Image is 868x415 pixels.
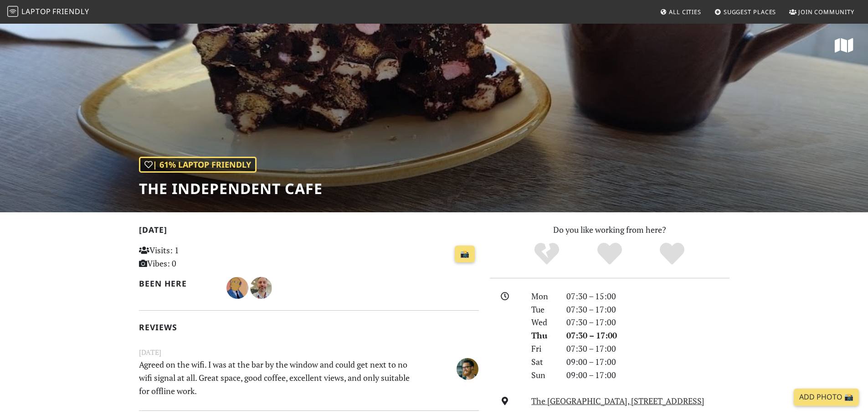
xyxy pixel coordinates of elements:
[669,8,701,16] span: All Cities
[656,4,705,20] a: All Cities
[578,241,641,266] div: Yes
[561,355,735,369] div: 09:00 – 17:00
[134,358,426,397] p: Agreed on the wifi. I was at the bar by the window and could get next to no wifi signal at all. G...
[526,355,560,369] div: Sat
[250,282,272,292] span: Nicholas Wright
[711,4,780,20] a: Suggest Places
[561,290,735,303] div: 07:30 – 15:00
[139,180,323,197] h1: The Independent Cafe
[52,6,89,16] span: Friendly
[786,4,858,20] a: Join Community
[226,277,248,299] img: 3774-sophia.jpg
[724,8,776,16] span: Suggest Places
[250,277,272,299] img: 1536-nicholas.jpg
[561,329,735,342] div: 07:30 – 17:00
[531,395,704,406] a: The [GEOGRAPHIC_DATA], [STREET_ADDRESS]
[798,8,854,16] span: Join Community
[7,6,18,17] img: LaptopFriendly
[139,244,245,270] p: Visits: 1 Vibes: 0
[515,241,578,266] div: No
[139,225,479,238] h2: [DATE]
[139,323,479,332] h2: Reviews
[455,246,475,263] a: 📸
[139,157,257,173] div: | 61% Laptop Friendly
[134,347,484,358] small: [DATE]
[226,282,250,292] span: Sophia J.
[526,329,560,342] div: Thu
[526,342,560,355] div: Fri
[457,362,478,373] span: Taylor Gorman
[490,223,729,236] p: Do you like working from here?
[21,6,51,16] span: Laptop
[457,358,478,380] img: 5622-taylor.jpg
[526,290,560,303] div: Mon
[526,303,560,316] div: Tue
[794,389,859,406] a: Add Photo 📸
[641,241,704,266] div: Definitely!
[139,279,216,288] h2: Been here
[561,369,735,382] div: 09:00 – 17:00
[526,369,560,382] div: Sun
[561,316,735,329] div: 07:30 – 17:00
[7,4,89,20] a: LaptopFriendly LaptopFriendly
[561,303,735,316] div: 07:30 – 17:00
[561,342,735,355] div: 07:30 – 17:00
[526,316,560,329] div: Wed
